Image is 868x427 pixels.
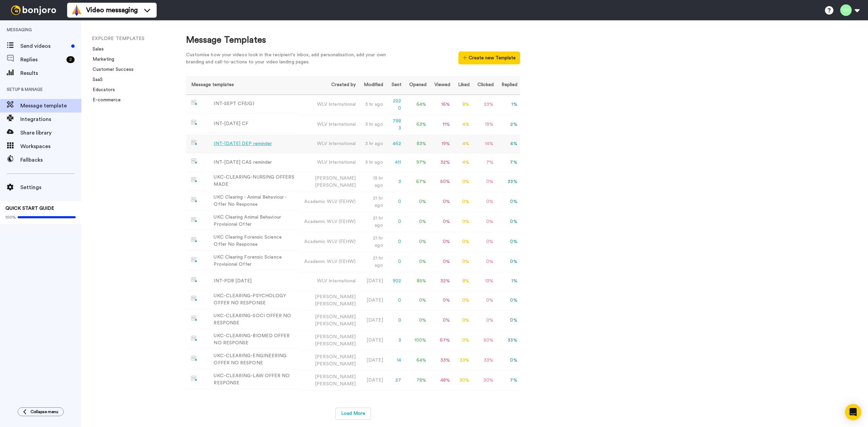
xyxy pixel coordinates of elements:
td: [DATE] [358,290,386,310]
td: 3 [386,330,404,350]
td: 21 hr ago [358,212,386,232]
td: 0 % [472,232,496,252]
td: 14 % [472,135,496,153]
td: Academic [298,192,358,212]
td: WLV [298,115,358,135]
td: 50 % [429,172,453,192]
td: 0 [386,212,404,232]
span: WLV (FEHW) [327,239,356,244]
td: 0 % [472,310,496,330]
div: Customise how your videos look in the recipient's inbox, add personalisation, add your own brandi... [186,52,396,66]
td: 3 hr ago [358,95,386,115]
td: 19 hr ago [358,172,386,192]
td: [PERSON_NAME] [298,172,358,192]
span: International [329,279,356,283]
td: 0 % [496,350,520,370]
td: 0 % [472,212,496,232]
td: 902 [386,272,404,290]
td: 2220 [386,95,404,115]
td: 0 [386,252,404,272]
td: 83 % [404,135,429,153]
td: 0 % [496,232,520,252]
span: Collapse menu [31,409,58,414]
th: Viewed [429,76,453,95]
span: [PERSON_NAME] [315,342,356,346]
td: 78 % [404,370,429,390]
span: [PERSON_NAME] [315,382,356,386]
span: International [329,102,356,107]
td: 1 % [496,272,520,290]
td: [PERSON_NAME] [298,290,358,310]
img: nextgen-template.svg [191,159,198,164]
td: 3 [386,172,404,192]
td: 27 [386,370,404,390]
div: INT-PDB [DATE] [214,278,252,285]
a: Marketing [88,57,114,62]
td: 33 % [496,330,520,350]
td: 0 % [429,192,453,212]
span: WLV (FEHW) [327,199,356,204]
td: Academic [298,252,358,272]
td: 67 % [429,330,453,350]
span: [PERSON_NAME] [315,322,356,326]
th: Clicked [472,76,496,95]
td: 32 % [429,153,453,172]
td: 0 [386,310,404,330]
td: 30 % [453,370,472,390]
td: 64 % [404,350,429,370]
td: 0 % [404,232,429,252]
div: UKC-CLEARING-ENGINEERING OFFER NO RESPONE [214,352,296,367]
span: International [329,122,356,127]
td: [DATE] [358,272,386,290]
th: Message templates [186,76,298,95]
td: 0 % [472,172,496,192]
td: [PERSON_NAME] [298,330,358,350]
span: Fallbacks [20,156,81,164]
td: 21 hr ago [358,192,386,212]
img: nextgen-template.svg [191,140,198,145]
img: nextgen-template.svg [191,120,198,125]
td: 4 % [453,153,472,172]
span: [PERSON_NAME] [315,183,356,188]
td: 0 % [472,252,496,272]
td: 0 % [429,290,453,310]
td: 13 % [472,272,496,290]
div: UKC Clearing Forensic Science Offer No Response [214,234,296,248]
td: 0 % [453,192,472,212]
td: 0 % [453,252,472,272]
td: WLV [298,135,358,153]
th: Opened [404,76,429,95]
th: Sent [386,76,404,95]
td: [PERSON_NAME] [298,310,358,330]
div: UKC Clearing - Animal Behaviour - Offer No Response [214,194,296,208]
td: 16 % [429,95,453,115]
td: 0 % [453,172,472,192]
img: nextgen-template.svg [191,376,198,381]
td: 0 [386,192,404,212]
td: 4 % [453,135,472,153]
td: 33 % [429,350,453,370]
td: 0 [386,290,404,310]
td: 30 % [472,370,496,390]
td: 21 hr ago [358,232,386,252]
td: 32 % [429,272,453,290]
td: 97 % [404,153,429,172]
span: International [329,160,356,165]
span: Share library [20,129,81,137]
td: 7883 [386,115,404,135]
span: QUICK START GUIDE [5,206,54,211]
span: WLV (FEHW) [327,259,356,264]
td: WLV [298,153,358,172]
div: UKC-CLEARING-LAW OFFER NO RESPONSE [214,372,296,387]
a: SaaS [88,77,103,82]
td: [PERSON_NAME] [298,370,358,390]
td: 1 % [496,95,520,115]
img: vm-color.svg [71,5,82,16]
span: International [329,141,356,146]
span: [PERSON_NAME] [315,362,356,366]
a: Customer Success [88,67,134,72]
td: 7 % [472,153,496,172]
td: 0 % [496,310,520,330]
td: 0 % [472,290,496,310]
td: Academic [298,212,358,232]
